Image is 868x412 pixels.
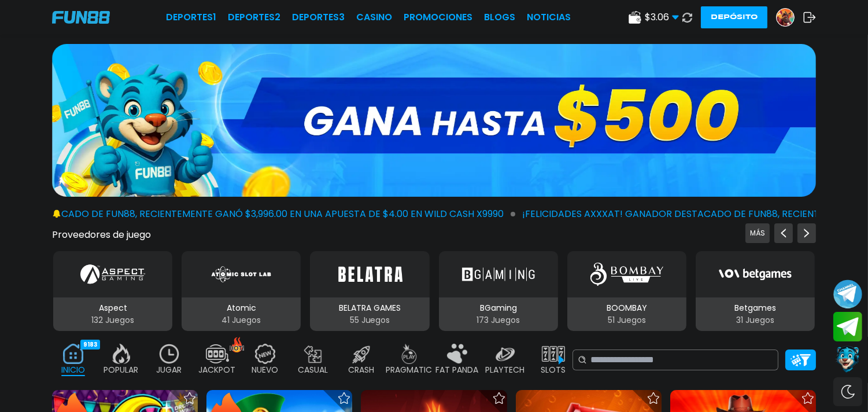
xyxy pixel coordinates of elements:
div: 9183 [80,340,100,350]
a: CASINO [356,10,392,24]
p: 55 Juegos [310,314,429,326]
button: Join telegram [833,312,862,342]
img: BGaming [462,258,535,290]
img: pragmatic_off.webp [398,344,421,364]
button: Join telegram channel [833,279,862,309]
p: INICIO [61,364,85,376]
img: Avatar [777,9,794,26]
button: Aspect [49,250,177,332]
p: SLOTS [541,364,566,376]
p: POPULAR [104,364,139,376]
img: BELATRA GAMES [333,258,406,290]
a: Deportes2 [228,10,280,24]
p: BGaming [439,302,558,314]
img: BOOMBAY [590,258,663,290]
button: BOOMBAY [563,250,691,332]
p: PRAGMATIC [386,364,433,376]
img: playtech_off.webp [494,344,517,364]
p: 31 Juegos [696,314,815,326]
img: crash_off.webp [350,344,373,364]
p: 132 Juegos [53,314,172,326]
button: Betgames [691,250,819,332]
span: $ 3.06 [645,10,679,24]
p: NUEVO [252,364,279,376]
img: new_off.webp [254,344,277,364]
p: BOOMBAY [567,302,686,314]
a: Deportes1 [166,10,216,24]
img: Platform Filter [791,354,811,366]
a: NOTICIAS [527,10,571,24]
button: Contact customer service [833,344,862,374]
img: jackpot_off.webp [206,344,229,364]
img: slots_off.webp [542,344,565,364]
p: 51 Juegos [567,314,686,326]
div: Switch theme [833,377,862,406]
img: Company Logo [52,11,110,24]
img: Atomic [209,258,274,290]
p: Aspect [53,302,172,314]
img: Betgames [719,258,792,290]
p: PLAYTECH [486,364,525,376]
img: home_active.webp [62,344,85,364]
button: Depósito [701,6,767,28]
button: Previous providers [774,223,793,243]
p: JUGAR [157,364,182,376]
button: Next providers [797,223,816,243]
p: FAT PANDA [436,364,479,376]
button: BGaming [434,250,563,332]
a: Avatar [776,8,803,27]
img: GANA hasta $500 [52,44,816,197]
img: popular_off.webp [110,344,133,364]
img: Aspect [80,258,145,290]
p: Betgames [696,302,815,314]
button: BELATRA GAMES [305,250,434,332]
p: 173 Juegos [439,314,558,326]
p: JACKPOT [199,364,236,376]
img: fat_panda_off.webp [446,344,469,364]
img: recent_off.webp [158,344,181,364]
p: CRASH [348,364,374,376]
img: casual_off.webp [302,344,325,364]
button: Previous providers [745,223,770,243]
a: BLOGS [484,10,515,24]
p: 41 Juegos [182,314,301,326]
p: BELATRA GAMES [310,302,429,314]
a: Promociones [404,10,472,24]
p: CASUAL [298,364,328,376]
p: Atomic [182,302,301,314]
img: hot [230,337,244,352]
a: Deportes3 [292,10,345,24]
button: Atomic [177,250,305,332]
button: Proveedores de juego [52,229,151,241]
